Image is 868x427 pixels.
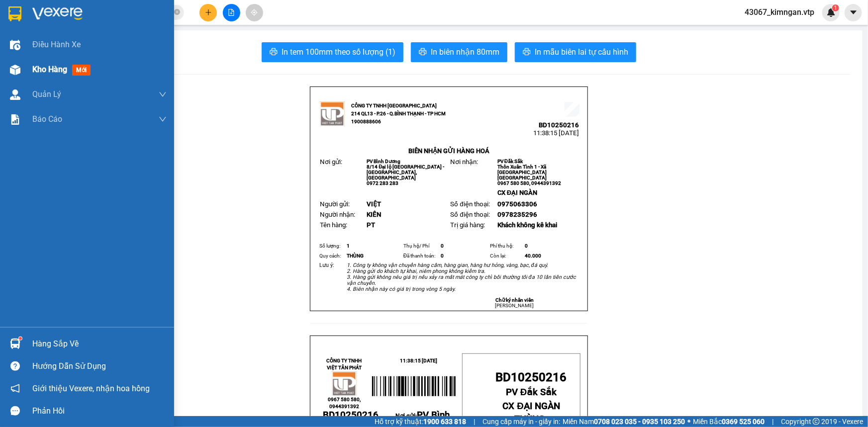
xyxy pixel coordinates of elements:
[367,200,381,208] span: VIỆT
[72,65,91,76] span: mới
[827,8,836,17] img: icon-new-feature
[832,4,839,11] sup: 1
[525,253,541,258] span: 40.000
[535,46,628,58] span: In mẫu biên lai tự cấu hình
[32,38,81,51] span: Điều hành xe
[497,221,557,229] span: Khách không kê khai
[95,45,140,52] span: 11:38:15 [DATE]
[270,48,278,57] span: printer
[849,8,858,17] span: caret-down
[223,4,240,21] button: file-add
[328,397,361,409] span: 0967 580 580, 0944391392
[431,46,499,58] span: In biên nhận 80mm
[19,337,22,340] sup: 1
[474,416,475,427] span: |
[347,253,364,258] span: THÙNG
[318,251,345,261] td: Quy cách:
[441,253,444,258] span: 0
[523,48,531,57] span: printer
[495,297,534,303] strong: Chữ ký nhân viên
[497,180,561,186] span: 0967 580 580, 0944391392
[282,46,395,58] span: In tem 100mm theo số lượng (1)
[497,189,537,196] span: CX ĐẠI NGÀN
[10,361,20,371] span: question-circle
[34,60,115,67] strong: BIÊN NHẬN GỬI HÀNG HOÁ
[594,418,685,426] strong: 0708 023 035 - 0935 103 250
[534,129,579,137] span: 11:38:15 [DATE]
[506,387,557,398] span: PV Đắk Sắk
[502,401,560,412] span: CX ĐẠI NGÀN
[347,243,350,249] span: 1
[450,158,478,166] span: Nơi nhận:
[32,88,61,100] span: Quản Lý
[419,48,427,57] span: printer
[228,9,235,16] span: file-add
[367,180,398,186] span: 0972 283 283
[320,221,347,229] span: Tên hàng:
[400,358,438,363] span: 11:38:15 [DATE]
[320,211,355,218] span: Người nhận:
[423,418,466,426] strong: 1900 633 818
[32,113,62,125] span: Báo cáo
[737,6,822,18] span: 43067_kimngan.vtp
[845,4,862,21] button: caret-down
[693,416,765,427] span: Miền Bắc
[251,9,258,16] span: aim
[772,416,773,427] span: |
[100,37,140,45] span: BD10250216
[488,241,523,251] td: Phí thu hộ:
[813,418,820,425] span: copyright
[32,404,167,419] div: Phản hồi
[10,40,20,50] img: warehouse-icon
[318,241,345,251] td: Số lượng:
[159,90,167,98] span: down
[32,382,150,395] span: Giới thiệu Vexere, nhận hoa hồng
[450,200,489,208] span: Số điện thoại:
[722,418,765,426] strong: 0369 525 060
[10,22,23,47] img: logo
[326,358,362,370] strong: CÔNG TY TNHH VIỆT TÂN PHÁT
[402,251,439,261] td: Đã thanh toán:
[10,69,20,84] span: Nơi gửi:
[332,371,357,396] img: logo
[319,262,334,268] span: Lưu ý:
[10,89,20,100] img: warehouse-icon
[497,164,547,180] span: Thôn Xuân Tình 1 - Xã [GEOGRAPHIC_DATA] [GEOGRAPHIC_DATA]
[34,70,68,75] span: PV Bình Dương
[10,339,20,349] img: warehouse-icon
[375,416,466,427] span: Hỗ trợ kỹ thuật:
[834,4,837,11] span: 1
[199,4,217,21] button: plus
[411,42,507,62] button: printerIn biên nhận 80mm
[367,159,400,164] span: PV Bình Dương
[246,4,263,21] button: aim
[482,416,560,427] span: Cung cấp máy in - giấy in:
[347,262,576,292] em: 1. Công ty không vận chuyển hàng cấm, hàng gian, hàng hư hỏng, vàng, bạc, đá quý. 2. Hàng gửi do ...
[450,211,489,218] span: Số điện thoại:
[497,200,537,208] span: 0975063306
[525,243,528,249] span: 0
[495,303,534,308] span: [PERSON_NAME]
[367,211,381,218] span: KIÊN
[32,65,67,74] span: Kho hàng
[10,65,20,75] img: warehouse-icon
[159,115,167,123] span: down
[320,158,342,166] span: Nơi gửi:
[10,114,20,125] img: solution-icon
[441,243,444,249] span: 0
[539,121,579,129] span: BD10250216
[174,9,180,15] span: close-circle
[323,410,379,421] span: BD10250216
[402,241,439,251] td: Thụ hộ/ Phí
[320,200,350,208] span: Người gửi:
[10,406,20,416] span: message
[488,251,523,261] td: Còn lại:
[351,103,446,124] strong: CÔNG TY TNHH [GEOGRAPHIC_DATA] 214 QL13 - P.26 - Q.BÌNH THẠNH - TP HCM 1900888606
[262,42,403,62] button: printerIn tem 100mm theo số lượng (1)
[367,164,444,180] span: 8/14 Đại lộ [GEOGRAPHIC_DATA] - [GEOGRAPHIC_DATA], [GEOGRAPHIC_DATA]
[450,221,485,229] span: Trị giá hàng:
[174,8,180,17] span: close-circle
[10,384,20,393] span: notification
[497,211,537,218] span: 0978235296
[563,416,685,427] span: Miền Nam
